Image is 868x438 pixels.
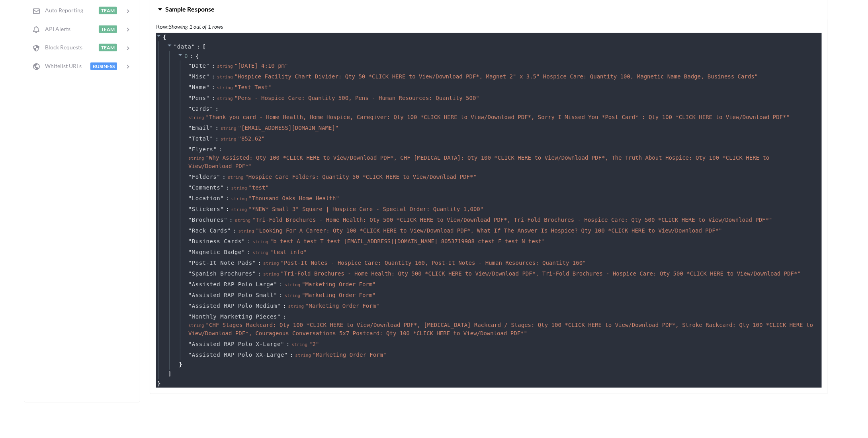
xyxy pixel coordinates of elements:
[226,194,229,203] span: :
[247,237,250,246] span: :
[188,249,192,255] span: "
[277,313,281,320] span: "
[192,259,252,267] span: Post-It Note Pads
[309,341,319,347] span: " 2 "
[279,280,282,289] span: :
[192,83,206,92] span: Name
[270,249,307,255] span: " test info "
[192,205,220,213] span: Stickers
[292,342,308,347] span: string
[192,270,252,278] span: Spanish Brochures
[212,94,215,102] span: :
[295,353,311,358] span: string
[188,238,192,244] span: "
[192,43,195,50] span: "
[252,250,268,255] span: string
[40,25,70,32] span: API Alerts
[284,352,288,358] span: "
[281,260,586,266] span: " Post-It Notes - Hospice Care: Quantity 160, Post-It Notes - Human Resources: Quantity 160 "
[174,43,177,50] span: "
[226,184,229,192] span: :
[169,23,223,30] i: Showing 1 out of 1 rows
[217,174,220,180] span: "
[242,238,245,244] span: "
[249,206,484,212] span: " *NEW* Small 3" Square | Hospice Care - Special Order: Quantity 1,000 "
[188,217,192,223] span: "
[217,96,233,101] span: string
[263,272,279,277] span: string
[192,173,217,181] span: Folders
[156,379,160,388] span: }
[192,302,277,310] span: Assisted RAP Polo Medium
[192,72,206,81] span: Misc
[188,292,192,298] span: "
[210,125,213,131] span: "
[188,146,192,153] span: "
[167,370,171,378] span: ]
[285,293,301,298] span: string
[217,74,233,80] span: string
[231,207,247,212] span: string
[235,63,288,69] span: " [DATE] 4:10 pm "
[188,195,192,201] span: "
[221,137,237,142] span: string
[210,135,213,142] span: "
[258,270,261,278] span: :
[178,360,182,369] span: }
[212,72,215,81] span: :
[228,175,244,180] span: string
[197,43,201,51] span: :
[192,248,242,256] span: Magnetic Badge
[192,135,210,143] span: Total
[99,25,117,33] span: TEAM
[184,53,188,59] span: 0
[192,184,220,192] span: Comments
[192,227,227,235] span: Rack Cards
[188,270,192,277] span: "
[192,216,224,224] span: Brochures
[90,63,117,70] span: BUSINESS
[192,105,210,113] span: Cards
[302,281,375,287] span: " Marketing Order Form "
[206,73,210,80] span: "
[188,281,192,287] span: "
[252,217,772,223] span: " Tri-Fold Brochures - Home Health: Qty 500 *CLICK HERE to View/Download PDF*, Tri-Fold Brochures...
[212,62,215,70] span: :
[235,73,758,80] span: " Hospice Facility Chart Divider: Qty 50 *CLICK HERE to View/Download PDF*, Magnet 2" x 3.5" Hosp...
[286,340,289,348] span: :
[252,260,256,266] span: "
[270,238,545,244] span: " b test A test T test [EMAIL_ADDRESS][DOMAIN_NAME] 8053719988 ctest F test N test "
[188,184,192,191] span: "
[302,292,375,298] span: " Marketing Order Form "
[210,106,213,112] span: "
[188,322,813,336] span: " CHF Stages Rackcard: Qty 100 *CLICK HERE to View/Download PDF*, [MEDICAL_DATA] Rackcard / Stage...
[156,23,169,30] b: Row:
[277,303,281,309] span: "
[217,64,233,69] span: string
[215,105,219,113] span: :
[40,44,82,51] span: Block Requests
[195,52,199,61] span: {
[279,291,282,299] span: :
[188,63,192,69] span: "
[188,156,204,161] span: string
[192,94,206,102] span: Pens
[188,206,192,212] span: "
[221,126,237,131] span: string
[217,85,233,90] span: string
[188,352,192,358] span: "
[40,63,82,69] span: Whitelist URLs
[188,84,192,90] span: "
[188,303,192,309] span: "
[283,313,286,321] span: :
[212,83,215,92] span: :
[233,227,236,235] span: :
[192,280,274,289] span: Assisted RAP Polo Large
[206,95,210,101] span: "
[188,174,192,180] span: "
[235,84,272,90] span: " Test Test "
[192,145,213,154] span: Flyers
[290,351,293,359] span: :
[235,218,251,223] span: string
[247,248,250,256] span: :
